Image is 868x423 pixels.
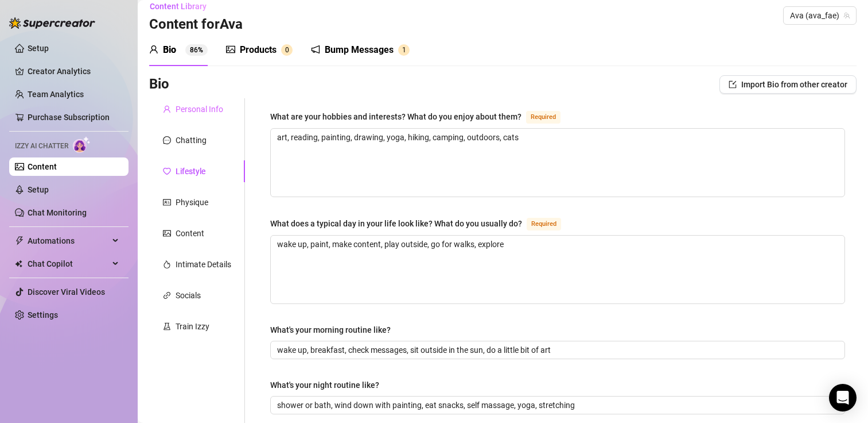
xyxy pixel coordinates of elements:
[163,105,171,113] span: user
[73,136,91,153] img: AI Chatter
[15,260,22,268] img: Chat Copilot
[163,136,171,144] span: message
[28,113,110,122] a: Purchase Subscription
[163,229,171,237] span: picture
[163,291,171,299] span: link
[741,80,847,89] span: Import Bio from other creator
[28,232,109,250] span: Automations
[149,45,158,54] span: user
[402,46,406,54] span: 1
[163,43,176,57] div: Bio
[270,379,379,391] div: What's your night routine like?
[270,110,573,124] label: What are your hobbies and interests? What do you enjoy about them?
[270,217,522,230] div: What does a typical day in your life look like? What do you usually do?
[28,255,109,273] span: Chat Copilot
[271,129,844,197] textarea: What are your hobbies and interests? What do you enjoy about them?
[176,258,231,271] div: Intimate Details
[163,167,171,175] span: heart
[271,236,844,303] textarea: What does a typical day in your life look like? What do you usually do?
[28,185,49,194] a: Setup
[28,287,105,297] a: Discover Viral Videos
[270,324,391,336] div: What's your morning routine like?
[843,12,850,19] span: team
[28,208,87,217] a: Chat Monitoring
[149,75,169,94] h3: Bio
[240,43,277,57] div: Products
[28,162,57,171] a: Content
[226,45,235,54] span: picture
[28,44,49,53] a: Setup
[277,344,836,356] input: What's your morning routine like?
[398,44,410,56] sup: 1
[150,2,207,11] span: Content Library
[526,111,560,124] span: Required
[729,80,737,89] span: import
[28,90,84,99] a: Team Analytics
[9,17,95,29] img: logo-BBDzfeDw.svg
[325,43,394,57] div: Bump Messages
[719,75,857,94] button: Import Bio from other creator
[149,16,243,34] h3: Content for Ava
[270,110,521,123] div: What are your hobbies and interests? What do you enjoy about them?
[15,141,68,152] span: Izzy AI Chatter
[176,320,209,333] div: Train Izzy
[15,236,24,245] span: thunderbolt
[28,62,119,80] a: Creator Analytics
[176,227,204,240] div: Content
[176,196,208,209] div: Physique
[790,7,850,24] span: Ava (ava_fae)
[176,134,207,147] div: Chatting
[281,44,293,56] sup: 0
[311,45,320,54] span: notification
[270,379,387,391] label: What's your night routine like?
[176,165,205,178] div: Lifestyle
[28,310,58,320] a: Settings
[176,289,201,302] div: Socials
[185,44,208,56] sup: 86%
[163,198,171,206] span: idcard
[527,218,561,230] span: Required
[270,217,574,230] label: What does a typical day in your life look like? What do you usually do?
[176,103,223,116] div: Personal Info
[163,322,171,330] span: experiment
[829,384,857,412] div: Open Intercom Messenger
[270,324,399,336] label: What's your morning routine like?
[163,260,171,268] span: fire
[277,399,836,412] input: What's your night routine like?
